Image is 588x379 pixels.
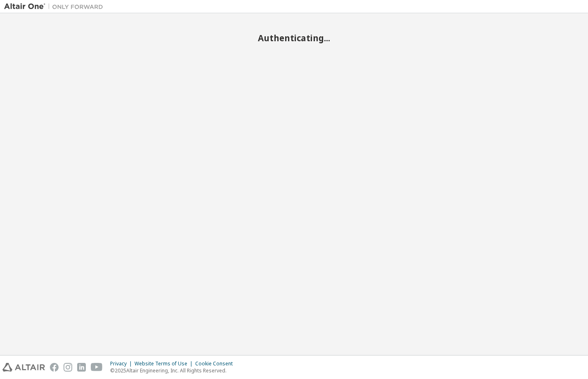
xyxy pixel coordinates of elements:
[135,360,195,367] div: Website Terms of Use
[50,363,59,372] img: facebook.svg
[110,360,135,367] div: Privacy
[64,363,72,372] img: instagram.svg
[2,363,45,372] img: altair_logo.svg
[77,363,86,372] img: linkedin.svg
[195,360,238,367] div: Cookie Consent
[4,2,107,11] img: Altair One
[4,33,584,43] h2: Authenticating...
[110,367,238,374] p: © 2025 Altair Engineering, Inc. All Rights Reserved.
[91,363,103,372] img: youtube.svg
